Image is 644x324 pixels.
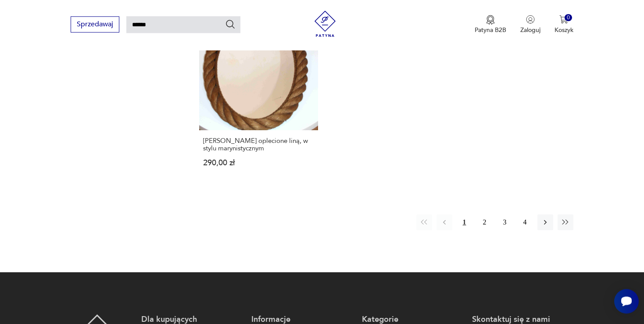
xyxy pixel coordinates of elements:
iframe: Smartsupp widget button [614,289,639,313]
button: 2 [477,214,493,230]
button: 4 [517,214,533,230]
button: 0Koszyk [555,15,573,34]
button: 1 [457,214,472,230]
img: Ikona medalu [486,15,495,25]
h3: [PERSON_NAME] oplecione liną, w stylu marynistycznym [203,137,314,152]
img: Ikonka użytkownika [526,15,535,24]
img: Patyna - sklep z meblami i dekoracjami vintage [312,11,338,37]
button: 3 [497,214,513,230]
button: Szukaj [225,19,236,29]
a: Lustro oplecione liną, w stylu marynistycznym[PERSON_NAME] oplecione liną, w stylu marynistycznym... [199,11,318,184]
button: Zaloguj [520,15,540,34]
div: 0 [565,14,572,21]
a: Ikona medaluPatyna B2B [475,15,506,34]
p: Patyna B2B [475,26,506,34]
a: Sprzedawaj [71,22,119,28]
p: 290,00 zł [203,159,314,167]
button: Sprzedawaj [71,16,119,32]
p: Koszyk [555,26,573,34]
p: Zaloguj [520,26,540,34]
img: Ikona koszyka [559,15,568,24]
button: Patyna B2B [475,15,506,34]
